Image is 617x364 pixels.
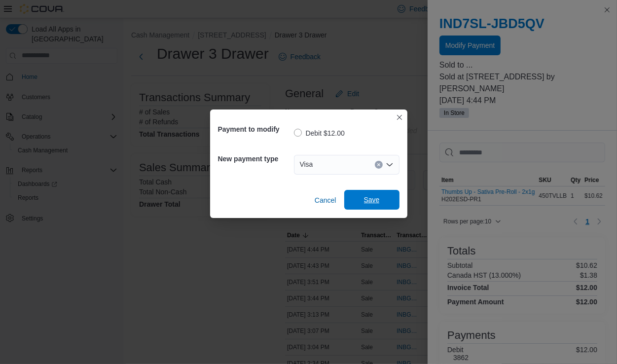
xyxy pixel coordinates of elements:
button: Open list of options [386,161,394,169]
h5: Payment to modify [218,119,292,139]
span: Cancel [315,195,336,205]
button: Closes this modal window [394,111,405,123]
button: Cancel [311,190,340,210]
h5: New payment type [218,149,292,169]
button: Clear input [375,161,383,169]
label: Debit $12.00 [294,127,345,139]
span: Visa [300,158,313,170]
span: Save [364,195,380,205]
button: Save [344,190,399,210]
input: Accessible screen reader label [317,159,318,171]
